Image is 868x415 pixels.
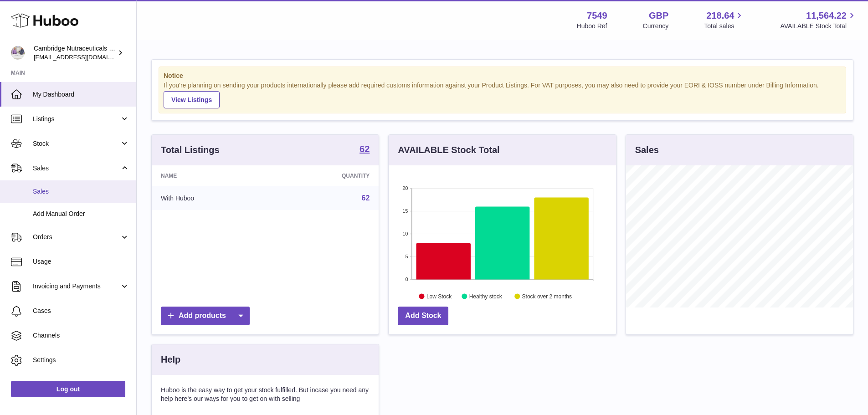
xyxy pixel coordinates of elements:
a: 11,564.22 AVAILABLE Stock Total [780,10,857,31]
span: 11,564.22 [806,10,847,22]
span: Cases [33,307,129,315]
text: Stock over 2 months [522,293,572,299]
strong: 7549 [587,10,607,22]
span: Invoicing and Payments [33,282,120,291]
div: Huboo Ref [577,22,607,31]
span: Usage [33,257,129,266]
div: Cambridge Nutraceuticals Ltd [34,44,116,61]
span: Total sales [704,22,745,31]
h3: Help [161,354,180,366]
span: Stock [33,139,120,148]
a: Add Stock [398,307,448,325]
div: If you're planning on sending your products internationally please add required customs informati... [164,81,841,108]
span: Channels [33,331,129,340]
span: 218.64 [706,10,734,22]
a: 62 [360,144,370,155]
span: My Dashboard [33,90,129,99]
h3: AVAILABLE Stock Total [398,144,499,156]
th: Name [152,165,272,186]
a: Add products [161,307,250,325]
span: Orders [33,233,120,241]
text: 0 [406,277,408,282]
strong: 62 [360,144,370,154]
text: Healthy stock [469,293,503,299]
span: Listings [33,115,120,123]
text: 15 [403,208,408,214]
div: Currency [643,22,669,31]
a: 218.64 Total sales [704,10,745,31]
span: Sales [33,187,129,196]
h3: Sales [635,144,659,156]
text: 10 [403,231,408,236]
strong: Notice [164,72,841,80]
span: Add Manual Order [33,210,129,218]
td: With Huboo [152,186,272,210]
p: Huboo is the easy way to get your stock fulfilled. But incase you need any help here's our ways f... [161,386,370,403]
th: Quantity [272,165,379,186]
text: Low Stock [426,293,452,299]
text: 5 [406,254,408,259]
a: 62 [362,194,370,202]
a: Log out [11,381,125,397]
span: AVAILABLE Stock Total [780,22,857,31]
text: 20 [403,185,408,191]
span: Sales [33,164,120,173]
span: [EMAIL_ADDRESS][DOMAIN_NAME] [34,53,134,61]
span: Settings [33,356,129,364]
a: View Listings [164,91,220,108]
h3: Total Listings [161,144,220,156]
strong: GBP [649,10,668,22]
img: internalAdmin-7549@internal.huboo.com [11,46,25,60]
